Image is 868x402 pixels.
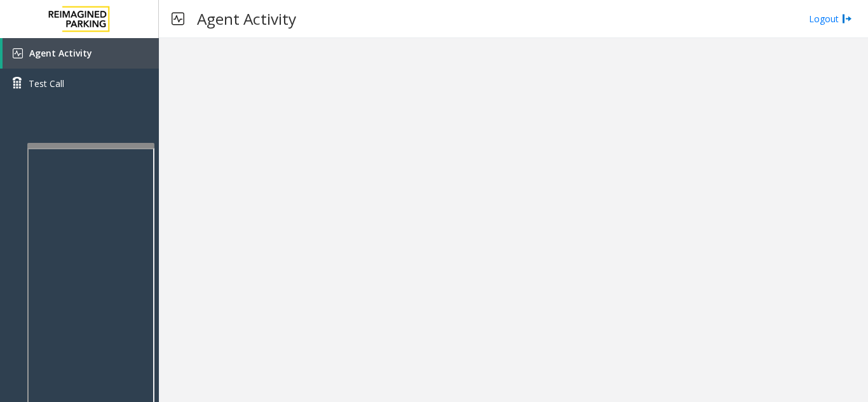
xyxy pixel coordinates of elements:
[842,12,852,25] img: logout
[809,12,852,25] a: Logout
[172,3,184,34] img: pageIcon
[191,3,302,34] h3: Agent Activity
[29,47,92,59] span: Agent Activity
[13,48,23,58] img: 'icon'
[29,77,64,90] span: Test Call
[3,38,159,69] a: Agent Activity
